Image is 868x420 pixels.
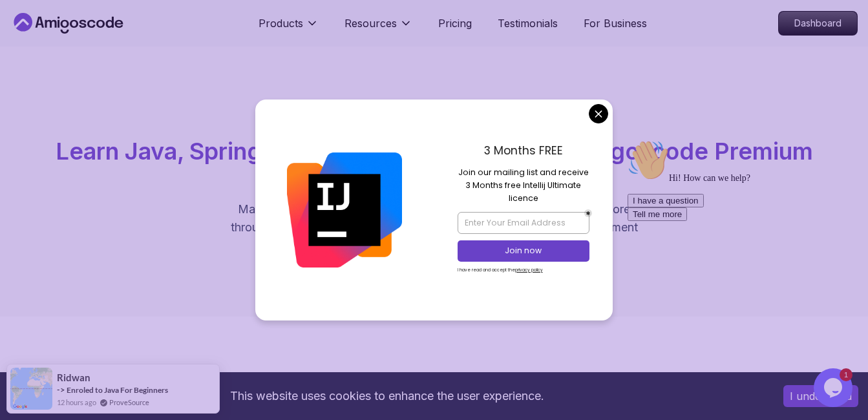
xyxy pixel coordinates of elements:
[814,368,855,407] iframe: chat widget
[10,382,764,410] div: This website uses cookies to enhance the user experience.
[57,372,90,383] span: ridwan
[109,397,149,408] a: ProveSource
[57,384,65,395] span: ->
[344,16,412,41] button: Resources
[57,397,96,408] span: 12 hours ago
[584,16,647,31] a: For Business
[10,368,52,410] img: provesource social proof notification image
[783,385,858,407] button: Accept cookies
[259,16,319,41] button: Products
[778,11,858,36] a: Dashboard
[5,5,47,47] img: :wave:
[5,59,81,73] button: I have a question
[438,16,472,31] a: Pricing
[259,16,303,31] p: Products
[779,12,857,35] p: Dashboard
[5,5,238,87] div: 👋Hi! How can we help?I have a questionTell me more
[5,73,65,87] button: Tell me more
[217,200,651,255] p: Master in-demand skills like Java, Spring Boot, DevOps, React, and more through hands-on, expert-...
[622,134,855,362] iframe: chat widget
[5,39,128,48] span: Hi! How can we help?
[56,137,813,191] span: Learn Java, Spring Boot, DevOps & More with Amigoscode Premium Courses
[67,385,168,395] a: Enroled to Java For Beginners
[498,16,558,31] a: Testimonials
[344,16,397,31] p: Resources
